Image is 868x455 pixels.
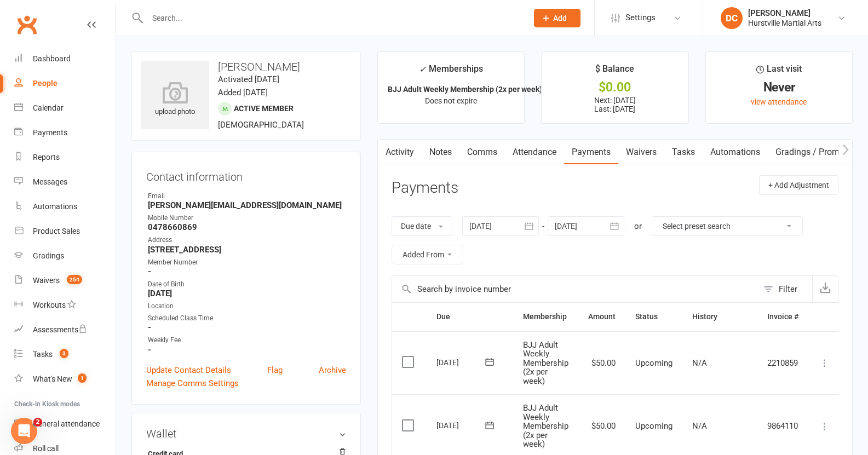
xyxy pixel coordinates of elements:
[148,222,346,232] strong: 0478660869
[759,175,838,195] button: + Add Adjustment
[716,82,842,93] div: Never
[14,268,116,293] a: Waivers 254
[751,97,807,106] a: view attendance
[748,8,821,18] div: [PERSON_NAME]
[33,419,100,428] div: General attendance
[14,219,116,244] a: Product Sales
[33,79,58,88] div: People
[33,128,67,137] div: Payments
[523,403,568,449] span: BJJ Adult Weekly Membership (2x per week)
[67,275,82,284] span: 254
[144,10,520,26] input: Search...
[419,62,483,82] div: Memberships
[14,244,116,268] a: Gradings
[148,322,346,332] strong: -
[148,191,346,201] div: Email
[618,140,664,165] a: Waivers
[422,140,459,165] a: Notes
[578,303,625,331] th: Amount
[392,180,458,197] h3: Payments
[564,140,618,165] a: Payments
[60,349,68,358] span: 3
[14,318,116,342] a: Assessments
[757,331,808,395] td: 2210859
[148,335,346,345] div: Weekly Fee
[234,104,294,113] span: Active member
[14,96,116,120] a: Calendar
[141,82,209,118] div: upload photo
[14,71,116,96] a: People
[148,257,346,268] div: Member Number
[148,301,346,312] div: Location
[33,375,72,383] div: What's New
[14,412,116,436] a: General attendance kiosk mode
[13,11,41,38] a: Clubworx
[425,96,477,105] span: Does not expire
[721,7,743,29] div: DC
[267,364,283,377] a: Flag
[141,61,352,73] h3: [PERSON_NAME]
[513,303,578,331] th: Membership
[33,276,60,285] div: Waivers
[218,120,304,130] span: [DEMOGRAPHIC_DATA]
[146,364,231,377] a: Update Contact Details
[14,145,116,170] a: Reports
[625,5,656,30] span: Settings
[682,303,757,331] th: History
[33,227,80,235] div: Product Sales
[436,417,487,434] div: [DATE]
[779,283,797,296] div: Filter
[14,367,116,391] a: What's New1
[551,82,678,93] div: $0.00
[33,301,66,309] div: Workouts
[578,331,625,395] td: $50.00
[218,88,268,97] time: Added [DATE]
[148,345,346,355] strong: -
[392,276,758,302] input: Search by invoice number
[419,64,426,74] i: ✓
[14,342,116,367] a: Tasks 3
[14,293,116,318] a: Workouts
[459,140,505,165] a: Comms
[33,202,77,211] div: Automations
[551,96,678,113] p: Next: [DATE] Last: [DATE]
[148,200,346,210] strong: [PERSON_NAME][EMAIL_ADDRESS][DOMAIN_NAME]
[33,54,71,63] div: Dashboard
[319,364,346,377] a: Archive
[33,177,67,186] div: Messages
[534,9,580,27] button: Add
[148,289,346,298] strong: [DATE]
[635,421,672,431] span: Upcoming
[692,358,707,368] span: N/A
[33,444,59,453] div: Roll call
[146,377,239,390] a: Manage Comms Settings
[148,213,346,223] div: Mobile Number
[33,103,64,112] div: Calendar
[758,276,812,302] button: Filter
[692,421,707,431] span: N/A
[553,14,567,22] span: Add
[148,313,346,324] div: Scheduled Class Time
[756,62,802,82] div: Last visit
[664,140,703,165] a: Tasks
[14,194,116,219] a: Automations
[33,251,64,260] div: Gradings
[33,325,87,334] div: Assessments
[14,120,116,145] a: Payments
[703,140,768,165] a: Automations
[78,373,87,383] span: 1
[148,267,346,277] strong: -
[436,354,487,371] div: [DATE]
[11,418,37,444] iframe: Intercom live chat
[14,47,116,71] a: Dashboard
[635,358,672,368] span: Upcoming
[392,216,452,236] button: Due date
[595,62,634,82] div: $ Balance
[148,245,346,255] strong: [STREET_ADDRESS]
[757,303,808,331] th: Invoice #
[33,153,60,162] div: Reports
[427,303,513,331] th: Due
[146,428,346,440] h3: Wallet
[148,279,346,290] div: Date of Birth
[392,245,463,264] button: Added From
